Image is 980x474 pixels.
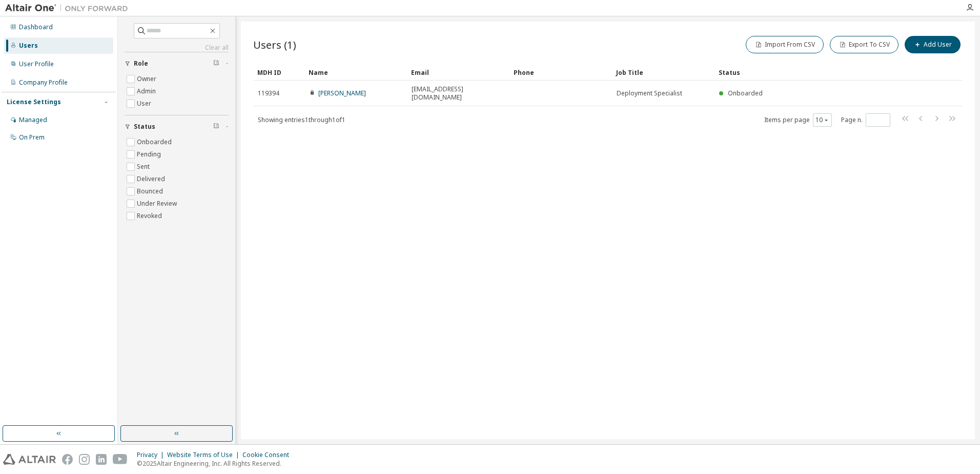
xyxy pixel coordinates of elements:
div: Status [719,64,909,81]
span: 119394 [258,89,279,97]
p: © 2025 Altair Engineering, Inc. All Rights Reserved. [137,459,295,468]
img: youtube.svg [113,454,128,465]
span: Page n. [841,113,890,127]
button: 10 [815,116,829,124]
button: Export To CSV [830,36,899,53]
div: Website Terms of Use [167,451,242,459]
label: Onboarded [137,136,174,148]
label: Revoked [137,210,164,222]
span: Clear filter [213,60,219,68]
span: Users (1) [253,37,296,52]
img: linkedin.svg [96,454,107,465]
img: altair_logo.svg [3,454,56,465]
div: On Prem [19,133,45,142]
label: Sent [137,161,152,173]
img: facebook.svg [62,454,73,465]
div: Dashboard [19,23,53,31]
span: Onboarded [728,89,763,97]
span: Clear filter [213,123,219,131]
label: Bounced [137,185,165,197]
div: Privacy [137,451,167,459]
div: Users [19,42,38,50]
div: Email [411,64,505,81]
img: instagram.svg [79,454,90,465]
div: Company Profile [19,78,68,87]
a: Clear all [125,44,229,52]
button: Import From CSV [746,36,824,53]
a: [PERSON_NAME] [318,89,366,97]
div: Job Title [616,64,710,81]
span: Items per page [764,113,832,127]
span: Showing entries 1 through 1 of 1 [258,115,345,124]
span: Role [134,60,148,68]
div: MDH ID [257,64,300,81]
span: Status [134,123,155,131]
div: License Settings [7,98,61,106]
button: Add User [905,36,961,53]
label: Owner [137,73,158,85]
label: Pending [137,148,163,161]
label: Admin [137,85,158,97]
button: Role [125,52,229,75]
label: Delivered [137,173,167,185]
div: User Profile [19,60,54,68]
span: [EMAIL_ADDRESS][DOMAIN_NAME] [412,85,505,102]
img: Altair One [5,3,133,13]
div: Cookie Consent [242,451,295,459]
button: Status [125,115,229,138]
div: Name [309,64,403,81]
label: User [137,97,153,110]
label: Under Review [137,197,179,210]
div: Phone [514,64,608,81]
div: Managed [19,116,47,124]
span: Deployment Specialist [617,89,682,97]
